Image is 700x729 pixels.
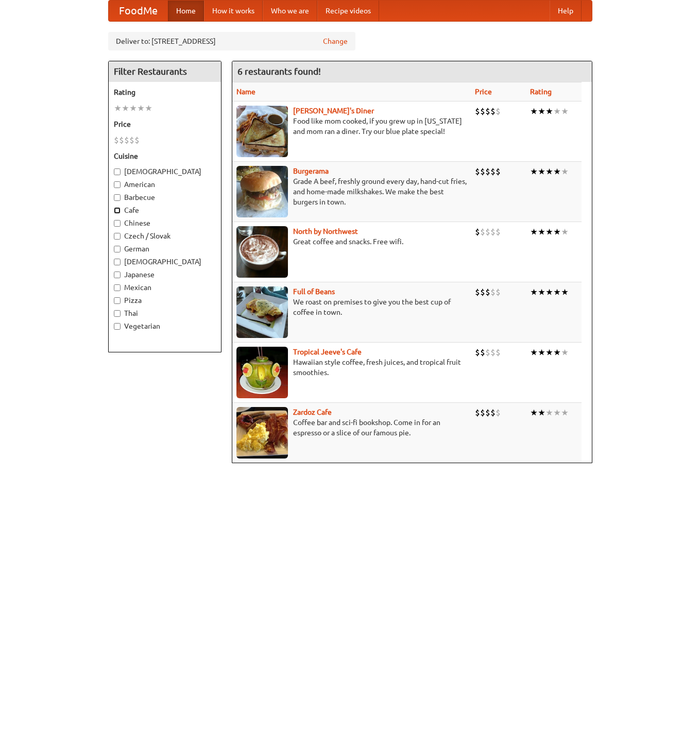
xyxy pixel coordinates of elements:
[545,407,553,418] li: ★
[317,1,379,21] a: Recipe videos
[475,106,480,117] li: $
[530,106,538,117] li: ★
[236,226,288,278] img: north.jpg
[114,194,121,201] input: Barbecue
[237,66,321,76] ng-pluralize: 6 restaurants found!
[114,323,121,330] input: Vegetarian
[545,286,553,298] li: ★
[114,151,216,161] h5: Cuisine
[293,107,374,115] a: [PERSON_NAME]'s Diner
[475,347,480,358] li: $
[129,103,137,114] li: ★
[114,218,216,228] label: Chinese
[480,286,485,298] li: $
[114,269,216,280] label: Japanese
[114,134,119,146] li: $
[545,347,553,358] li: ★
[490,286,496,298] li: $
[114,119,216,129] h5: Price
[236,116,467,137] p: Food like mom cooked, if you grew up in [US_STATE] and mom ran a diner. Try our blue plate special!
[530,286,538,298] li: ★
[114,272,121,278] input: Japanese
[236,407,288,459] img: zardoz.jpg
[496,106,501,117] li: $
[538,347,545,358] li: ★
[545,226,553,238] li: ★
[538,106,545,117] li: ★
[114,310,121,317] input: Thai
[236,286,288,338] img: beans.jpg
[204,1,263,21] a: How it works
[538,407,545,418] li: ★
[114,308,216,318] label: Thai
[475,226,480,238] li: $
[561,407,569,418] li: ★
[475,88,492,96] a: Price
[553,407,561,418] li: ★
[236,236,467,247] p: Great coffee and snacks. Free wifi.
[490,347,496,358] li: $
[530,88,552,96] a: Rating
[530,347,538,358] li: ★
[168,1,204,21] a: Home
[475,407,480,418] li: $
[114,168,121,175] input: [DEMOGRAPHIC_DATA]
[490,166,496,177] li: $
[293,408,332,416] a: Zardoz Cafe
[480,407,485,418] li: $
[114,244,216,254] label: German
[553,286,561,298] li: ★
[293,287,335,296] a: Full of Beans
[480,347,485,358] li: $
[109,1,168,21] a: FoodMe
[485,226,490,238] li: $
[496,226,501,238] li: $
[485,106,490,117] li: $
[485,166,490,177] li: $
[114,103,122,114] li: ★
[496,347,501,358] li: $
[114,257,216,267] label: [DEMOGRAPHIC_DATA]
[490,106,496,117] li: $
[530,166,538,177] li: ★
[124,134,129,146] li: $
[114,297,121,304] input: Pizza
[114,231,216,241] label: Czech / Slovak
[538,286,545,298] li: ★
[553,166,561,177] li: ★
[236,166,288,217] img: burgerama.jpg
[236,357,467,378] p: Hawaiian style coffee, fresh juices, and tropical fruit smoothies.
[114,295,216,306] label: Pizza
[145,103,152,114] li: ★
[530,407,538,418] li: ★
[561,347,569,358] li: ★
[109,61,221,82] h4: Filter Restaurants
[114,205,216,215] label: Cafe
[293,348,362,356] a: Tropical Jeeve's Cafe
[114,87,216,97] h5: Rating
[475,286,480,298] li: $
[561,226,569,238] li: ★
[496,166,501,177] li: $
[293,227,358,235] a: North by Northwest
[114,321,216,331] label: Vegetarian
[114,233,121,240] input: Czech / Slovak
[323,36,348,46] a: Change
[480,226,485,238] li: $
[561,166,569,177] li: ★
[236,88,255,96] a: Name
[114,284,121,291] input: Mexican
[236,347,288,398] img: jeeves.jpg
[122,103,129,114] li: ★
[114,259,121,265] input: [DEMOGRAPHIC_DATA]
[114,207,121,214] input: Cafe
[129,134,134,146] li: $
[490,407,496,418] li: $
[236,417,467,438] p: Coffee bar and sci-fi bookshop. Come in for an espresso or a slice of our famous pie.
[114,181,121,188] input: American
[553,226,561,238] li: ★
